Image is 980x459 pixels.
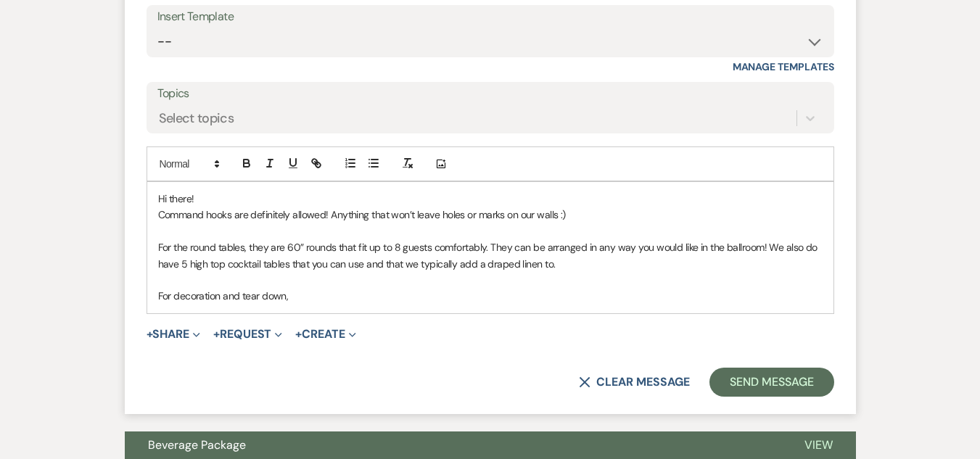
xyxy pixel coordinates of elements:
button: View [781,431,856,459]
span: View [804,437,833,452]
p: Hi there! [158,191,823,207]
button: Request [213,328,282,340]
span: + [295,328,302,340]
p: Command hooks are definitely allowed! Anything that won’t leave holes or marks on our walls :) [158,207,823,223]
button: Clear message [579,376,689,388]
button: Send Message [709,368,833,397]
button: Beverage Package [125,431,781,459]
p: For decoration and tear down, [158,288,823,304]
label: Topics [157,83,823,104]
div: Select topics [159,109,234,128]
button: Share [147,328,201,340]
div: Insert Template [157,7,823,28]
a: Manage Templates [733,60,834,73]
span: + [147,328,153,340]
p: For the round tables, they are 60” rounds that fit up to 8 guests comfortably. They can be arrang... [158,239,823,272]
span: + [213,328,220,340]
button: Create [295,328,355,340]
span: Beverage Package [148,437,246,452]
